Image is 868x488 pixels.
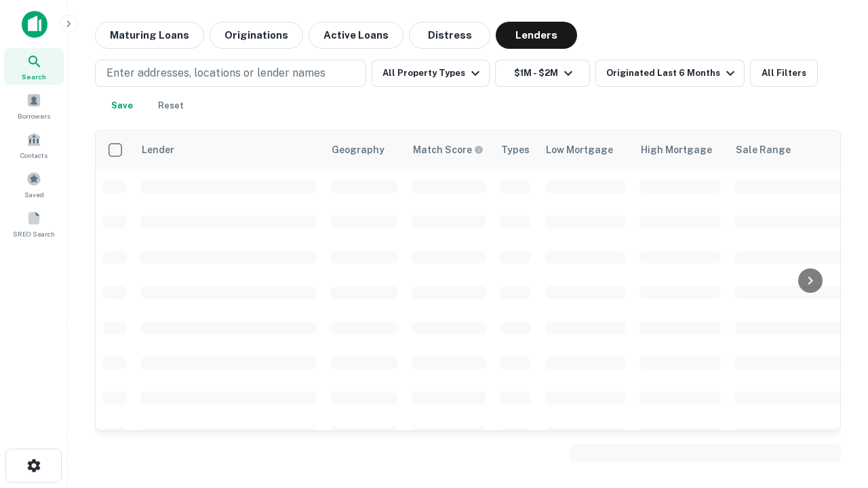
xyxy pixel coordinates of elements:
div: Lender [142,142,174,158]
div: Types [501,142,530,158]
div: Sale Range [736,142,791,158]
img: capitalize-icon.png [22,11,47,38]
th: Sale Range [728,131,850,169]
button: Maturing Loans [95,22,204,49]
button: Distress [409,22,490,49]
button: All Property Types [372,60,490,87]
a: SREO Search [4,205,64,242]
div: Low Mortgage [546,142,613,158]
span: Borrowers [18,110,50,121]
button: Originated Last 6 Months [595,60,745,87]
a: Borrowers [4,87,64,124]
button: Originations [210,22,303,49]
span: SREO Search [13,228,55,239]
a: Saved [4,166,64,203]
th: Capitalize uses an advanced AI algorithm to match your search with the best lender. The match sco... [405,131,493,169]
button: $1M - $2M [495,60,590,87]
a: Search [4,48,64,85]
button: Active Loans [309,22,403,49]
button: Enter addresses, locations or lender names [95,60,366,87]
div: High Mortgage [641,142,712,158]
th: Geography [323,131,405,169]
th: Types [493,131,538,169]
span: Saved [24,189,44,200]
div: Originated Last 6 Months [606,65,738,81]
p: Enter addresses, locations or lender names [106,65,325,81]
iframe: Chat Widget [800,336,868,401]
button: All Filters [750,60,818,87]
span: Search [22,71,46,82]
span: Contacts [20,150,47,161]
button: Reset [149,92,193,119]
div: Geography [332,142,384,158]
div: Capitalize uses an advanced AI algorithm to match your search with the best lender. The match sco... [413,142,484,157]
h6: Match Score [413,142,481,157]
th: High Mortgage [633,131,728,169]
th: Low Mortgage [538,131,633,169]
a: Contacts [4,127,64,163]
button: Lenders [496,22,577,49]
button: Save your search to get updates of matches that match your search criteria. [100,92,144,119]
th: Lender [134,131,323,169]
